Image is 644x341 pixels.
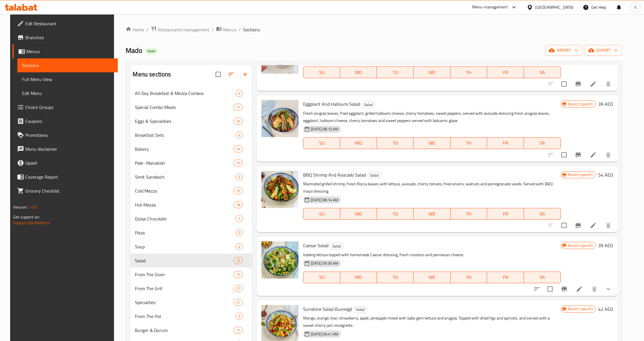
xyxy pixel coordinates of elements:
[489,139,522,147] span: FR
[379,68,411,77] span: TU
[130,323,252,337] div: Burger & Durum11
[416,68,448,77] span: WE
[135,285,234,292] span: From The Grill
[135,327,234,334] div: Burger & Durum
[17,72,118,86] a: Full Menu View
[25,146,113,152] span: Menu disclaimer
[130,128,252,142] div: Breakfast Sets4
[416,273,448,281] span: WE
[234,159,243,166] div: items
[236,313,243,320] div: items
[261,100,299,137] img: Eggplant And Halloumi Salad
[146,26,149,33] li: /
[135,215,236,222] span: Dubai Chocolate
[135,173,236,180] span: Simit Sandwich
[133,70,171,79] h2: Menu sections
[524,272,561,283] button: SA
[234,201,243,208] div: items
[135,299,234,306] div: Specialties
[487,137,524,149] button: FR
[451,137,487,149] button: TH
[566,101,596,107] span: Branch specific
[25,173,113,180] span: Coverage Report
[234,160,243,166] span: 10
[414,137,451,149] button: WE
[330,243,344,250] div: Salad
[571,77,585,91] button: Branch-specific-item
[236,244,243,250] span: 4
[13,219,50,227] a: Support.OpsPlatform
[558,78,570,90] span: Select to update
[535,4,574,10] div: [GEOGRAPHIC_DATA]
[130,268,252,281] div: From The Oven15
[303,315,560,329] p: Mango, orange, kiwi, strawberry, apple, pineapple mixed with baby gem lettuce and arugula. Topped...
[130,309,252,323] div: From The Pot5
[598,100,613,108] h6: 39 AED
[236,215,243,222] div: items
[130,100,252,114] div: Special Combo Meals11
[135,313,236,320] div: From The Pot
[135,271,234,278] div: From The Oven
[135,90,236,97] div: All Day Breakfast & Mezza Combos
[526,273,558,281] span: SA
[589,47,618,54] span: export
[524,137,561,149] button: SA
[236,173,243,180] div: items
[526,139,558,147] span: SA
[234,328,243,333] span: 11
[353,306,367,313] div: Salad
[340,137,377,149] button: MO
[340,67,377,78] button: MO
[224,67,238,81] span: Sort sections
[234,258,243,263] span: 12
[234,271,243,278] div: items
[17,58,118,72] a: Sections
[377,67,414,78] button: TU
[12,114,118,128] a: Coupons
[377,272,414,283] button: TU
[25,132,113,139] span: Promotions
[239,26,241,33] li: /
[343,210,375,218] span: MO
[126,26,144,33] a: Home
[453,68,485,77] span: TH
[126,44,142,57] span: Mado
[634,4,636,10] span: A
[126,26,622,33] nav: breadcrumb
[236,243,243,250] div: items
[601,218,615,232] button: delete
[558,149,570,161] span: Select to update
[566,172,596,177] span: Branch specific
[530,282,544,296] button: sort-choices
[212,26,214,33] li: /
[135,159,234,166] div: Pide- Manakish
[12,170,118,184] a: Coverage Report
[590,222,597,229] a: Edit menu item
[135,118,234,125] span: Eggs & Specialities
[234,188,243,194] span: 15
[303,110,560,124] p: Fresh arugula leaves, fried eggplant, grilled halloumi cheese, cherry tomatoes, sweet peppers, se...
[472,4,508,11] div: Menu-management
[25,104,113,111] span: Choice Groups
[566,306,596,312] span: Branch specific
[526,68,558,77] span: SA
[135,187,234,194] div: Cold Mezza
[236,229,243,236] div: items
[585,45,622,56] button: export
[234,105,243,110] span: 11
[526,210,558,218] span: SA
[367,172,381,179] span: Salad
[303,305,352,313] span: Sunshine Salad (Gunisigi)
[590,80,597,87] a: Edit menu item
[12,128,118,142] a: Promotions
[261,171,299,208] img: BBQ Shrimp And Avocado Salad
[135,201,234,208] span: Hot Mezza
[340,208,377,220] button: MO
[416,139,448,147] span: WE
[414,272,451,283] button: WE
[261,241,299,279] img: Caesar Salad
[135,243,236,250] span: Soup
[28,203,37,211] span: 1.0.0
[130,156,252,170] div: Pide- Manakish10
